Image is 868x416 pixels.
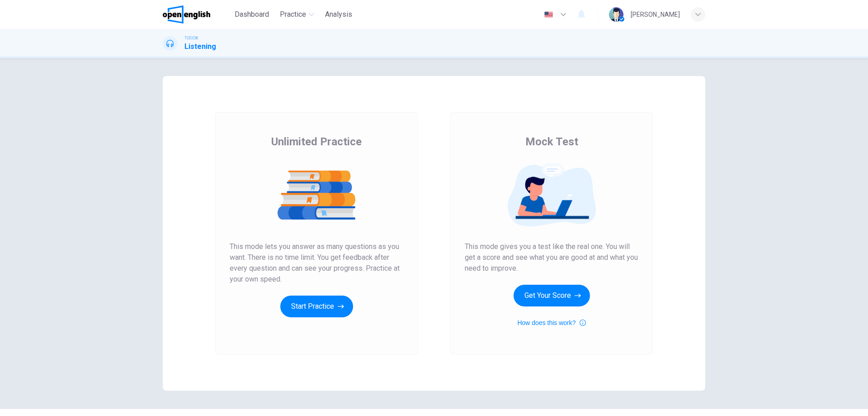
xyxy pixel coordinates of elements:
[514,285,590,306] button: Get Your Score
[543,11,554,18] img: en
[163,5,210,24] img: OpenEnglish logo
[525,134,578,149] span: Mock Test
[271,134,362,149] span: Unlimited Practice
[163,5,231,24] a: OpenEnglish logo
[631,9,680,20] div: [PERSON_NAME]
[231,6,273,23] button: Dashboard
[280,296,353,317] button: Start Practice
[321,6,356,23] button: Analysis
[184,41,216,52] h1: Listening
[280,9,306,20] span: Practice
[235,9,269,20] span: Dashboard
[465,241,638,274] span: This mode gives you a test like the real one. You will get a score and see what you are good at a...
[609,7,623,22] img: Profile picture
[517,317,585,328] button: How does this work?
[325,9,352,20] span: Analysis
[276,6,318,23] button: Practice
[230,241,403,285] span: This mode lets you answer as many questions as you want. There is no time limit. You get feedback...
[184,35,198,41] span: TOEIC®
